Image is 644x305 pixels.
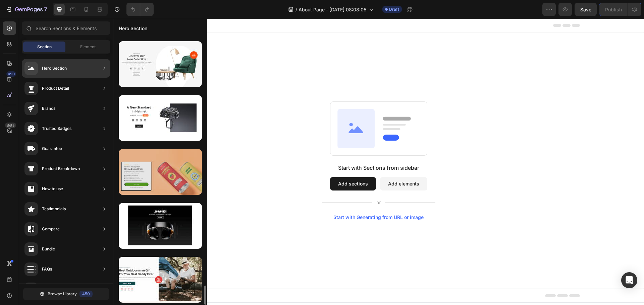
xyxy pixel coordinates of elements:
div: Trusted Badges [42,125,71,132]
div: Undo/Redo [126,3,154,16]
span: Section [37,44,52,50]
span: Browse Library [48,291,77,297]
button: Add sections [217,158,263,172]
div: Compare [42,226,60,232]
div: 450 [6,71,16,77]
button: Save [575,3,597,16]
div: Bundle [42,246,55,252]
div: Guarantee [42,145,62,152]
button: Add elements [267,158,314,172]
div: Hero Section [42,65,67,72]
div: Start with Generating from URL or image [220,196,311,201]
button: Publish [599,3,628,16]
span: Element [80,44,96,50]
button: Browse Library450 [23,288,109,300]
div: FAQs [42,266,52,273]
div: Product Breakdown [42,165,80,172]
span: / [296,6,297,13]
div: 450 [79,291,93,297]
p: 7 [44,5,47,13]
div: Product Detail [42,85,69,92]
div: Publish [605,6,622,13]
iframe: Design area [113,19,644,305]
div: How to use [42,185,63,192]
button: 7 [3,3,50,16]
div: Open Intercom Messenger [621,272,637,288]
span: About Page - [DATE] 08:08:05 [299,6,366,13]
div: Brands [42,105,55,112]
input: Search Sections & Elements [22,21,110,35]
span: Save [580,7,591,12]
div: Start with Sections from sidebar [225,145,306,153]
span: Draft [389,6,399,12]
div: Beta [5,123,16,128]
div: Testimonials [42,206,66,212]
